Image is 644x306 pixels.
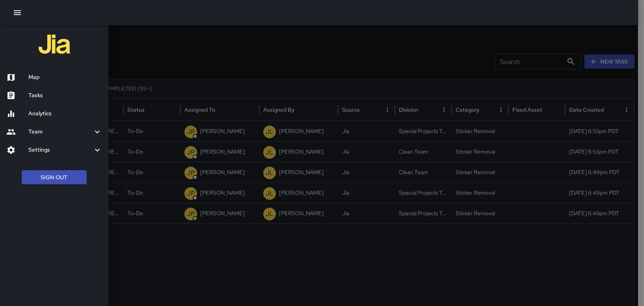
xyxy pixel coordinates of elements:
[28,91,102,100] h6: Tasks
[28,146,93,154] h6: Settings
[28,73,102,82] h6: Map
[28,128,93,136] h6: Team
[28,109,102,118] h6: Analytics
[39,28,70,60] img: jia-logo
[22,170,87,185] button: Sign Out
